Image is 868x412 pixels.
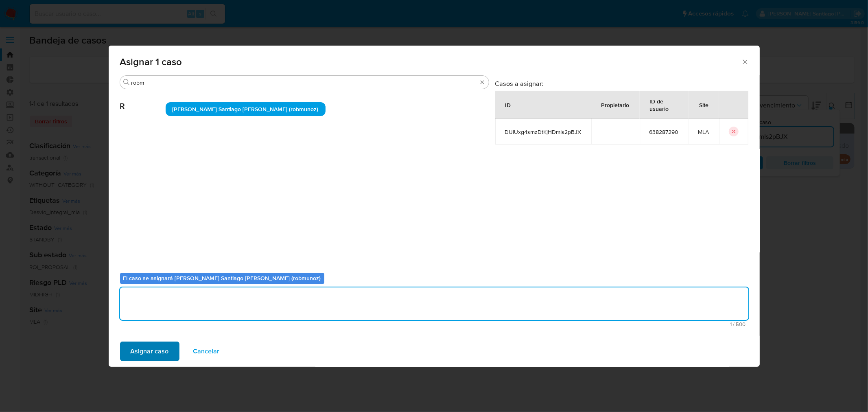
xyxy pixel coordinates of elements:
span: Asignar caso [131,342,169,360]
div: ID de usuario [640,91,688,118]
button: Buscar [123,79,130,85]
h3: Casos a asignar: [495,79,748,88]
span: MLA [698,128,709,136]
span: DUlUxg4smzDtKjHDmIs2pBJX [505,128,582,136]
div: Propietario [592,95,639,114]
button: icon-button [729,127,739,136]
button: Asignar caso [120,342,179,361]
button: Borrar [479,79,485,85]
span: [PERSON_NAME] Santiago [PERSON_NAME] (robmunoz) [173,105,319,113]
div: Site [690,95,719,114]
button: Cancelar [183,342,230,361]
button: Cerrar ventana [741,58,748,65]
input: Buscar analista [131,79,477,86]
span: Asignar 1 caso [120,57,741,67]
span: 638287290 [649,128,679,136]
div: ID [496,95,521,114]
div: [PERSON_NAME] Santiago [PERSON_NAME] (robmunoz) [166,102,326,116]
span: Cancelar [193,342,220,360]
div: assign-modal [109,46,760,367]
b: El caso se asignará [PERSON_NAME] Santiago [PERSON_NAME] (robmunoz) [123,274,321,282]
span: Máximo 500 caracteres [122,322,746,327]
span: R [120,89,166,111]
